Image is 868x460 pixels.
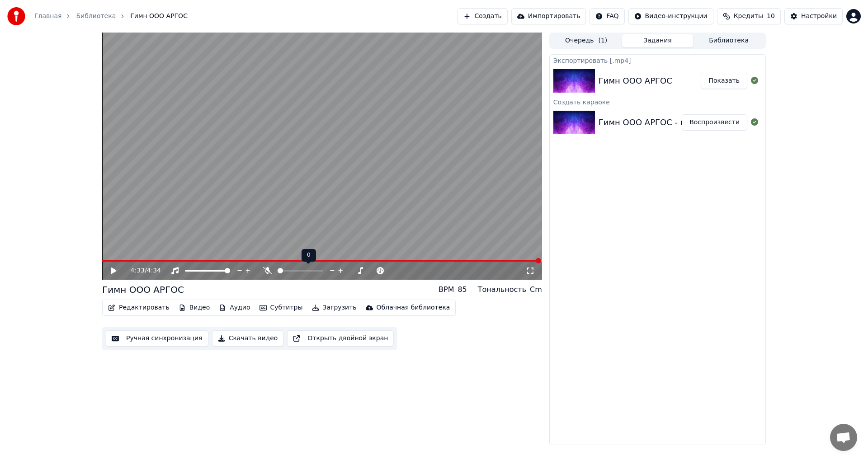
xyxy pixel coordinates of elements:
[302,249,316,262] div: 0
[104,301,173,314] button: Редактировать
[458,8,507,24] button: Создать
[550,55,765,66] div: Экспортировать [.mp4]
[439,284,454,295] div: BPM
[106,330,208,347] button: Ручная синхронизация
[76,12,116,21] a: Библиотека
[34,12,61,21] a: Главная
[701,73,747,89] button: Показать
[734,12,763,21] span: Кредиты
[599,116,729,129] div: Гимн ООО АРГОС - версия № 1
[131,266,145,275] span: 4:33
[478,284,526,295] div: Тональность
[175,301,214,314] button: Видео
[830,424,857,451] div: Открытый чат
[628,8,713,24] button: Видео-инструкции
[212,330,284,347] button: Скачать видео
[599,75,672,87] div: Гимн ООО АРГОС
[801,12,837,21] div: Настройки
[590,8,624,24] button: FAQ
[551,34,622,47] button: Очередь
[287,330,394,347] button: Открыть двойной экран
[784,8,843,24] button: Настройки
[102,283,184,296] div: Гимн ООО АРГОС
[458,284,467,295] div: 85
[377,303,450,312] div: Облачная библиотека
[308,301,360,314] button: Загрузить
[130,12,188,21] span: Гимн ООО АРГОС
[215,301,254,314] button: Аудио
[530,284,542,295] div: Cm
[717,8,781,24] button: Кредиты10
[147,266,161,275] span: 4:34
[767,12,775,21] span: 10
[550,96,765,107] div: Создать караоке
[7,7,25,25] img: youka
[693,34,764,47] button: Библиотека
[256,301,307,314] button: Субтитры
[131,266,152,275] div: /
[34,12,188,21] nav: breadcrumb
[682,114,747,131] button: Воспроизвести
[511,8,586,24] button: Импортировать
[598,36,607,45] span: ( 1 )
[622,34,693,47] button: Задания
